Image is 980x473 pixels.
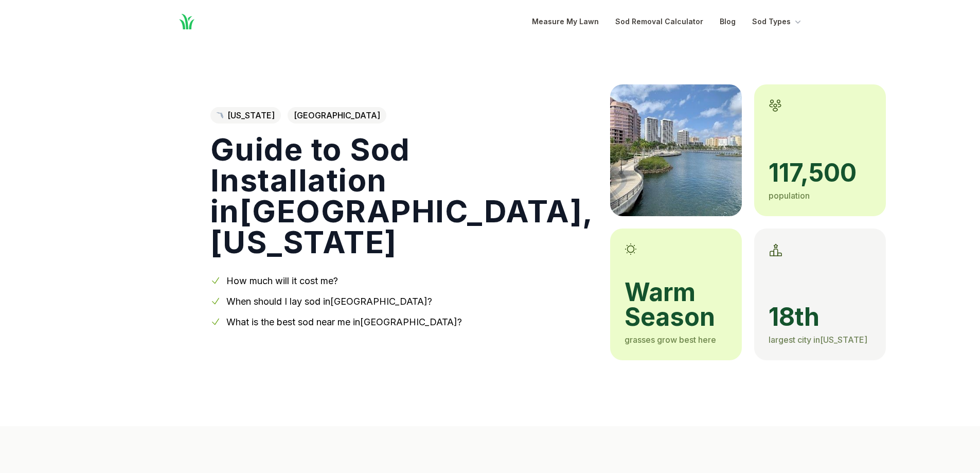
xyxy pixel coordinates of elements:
a: Blog [720,15,736,28]
a: [US_STATE] [210,107,281,124]
button: Sod Types [752,15,803,28]
span: 117,500 [769,161,871,185]
a: How much will it cost me? [226,275,338,286]
img: A picture of West Palm Beach [610,84,742,216]
span: [GEOGRAPHIC_DATA] [288,107,386,124]
a: What is the best sod near me in[GEOGRAPHIC_DATA]? [226,317,462,327]
a: When should I lay sod in[GEOGRAPHIC_DATA]? [226,296,432,307]
h1: Guide to Sod Installation in [GEOGRAPHIC_DATA] , [US_STATE] [210,134,594,257]
span: warm season [625,280,727,329]
a: Sod Removal Calculator [615,15,703,28]
a: Measure My Lawn [532,15,599,28]
img: Florida state outline [217,112,223,119]
span: grasses grow best here [625,335,716,345]
span: population [769,190,810,201]
span: 18th [769,305,871,329]
span: largest city in [US_STATE] [769,335,867,345]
